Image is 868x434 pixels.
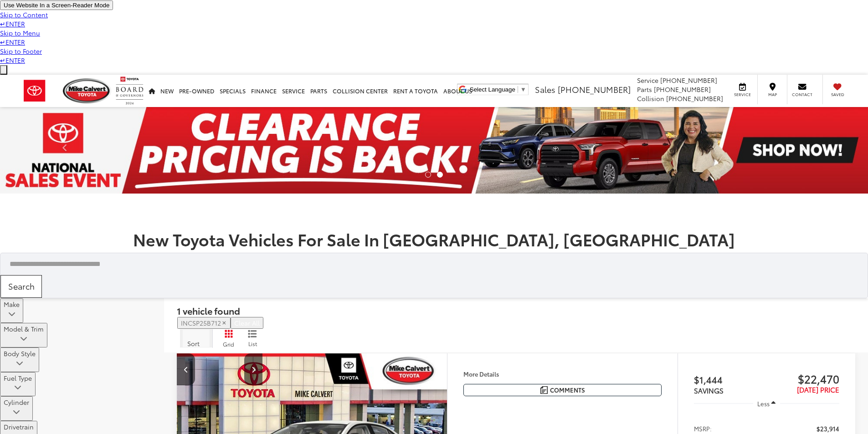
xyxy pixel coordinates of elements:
[789,75,817,104] a: Contact
[535,83,555,95] span: Sales
[330,75,390,107] a: Collision Center
[637,94,664,103] span: Collision
[654,85,711,94] span: [PHONE_NUMBER]
[637,85,652,94] span: Parts
[694,385,724,395] span: SAVINGS
[4,358,36,371] div: Body Style
[550,386,585,394] span: Comments
[212,329,241,348] button: Grid View
[279,75,308,107] a: Service
[732,92,753,97] span: Service
[694,373,767,386] span: $1,444
[0,275,42,298] button: Search
[520,86,526,93] span: ▼
[181,318,221,327] span: INCSP25B712
[4,373,32,383] div: Fuel Type
[231,317,263,329] button: Clear All
[217,75,248,107] a: Specials
[463,384,662,396] button: Comments
[4,349,36,358] div: Body Style
[792,92,812,97] span: Contact
[540,386,548,394] img: Comments
[308,75,330,107] a: Parts
[234,318,260,327] span: Clear All
[666,94,723,103] span: [PHONE_NUMBER]
[470,86,515,93] span: Select Language
[176,75,217,107] a: Pre-Owned
[817,424,839,433] span: $23,914
[4,398,29,407] div: Cylinder
[470,86,526,93] a: Select Language​
[4,407,29,419] div: Cylinder
[158,75,176,107] a: New
[63,78,111,103] img: Mike Calvert Toyota
[223,340,234,348] span: Grid
[4,422,34,431] div: Drivetrain
[177,317,231,329] button: remove INCSP25B712
[4,382,32,395] div: Fuel Type
[463,371,662,377] h4: More Details
[248,75,279,107] a: Finance
[762,92,782,97] span: Map
[177,304,240,317] span: 1 vehicle found
[4,309,20,322] div: Make
[637,76,658,85] span: Service
[4,333,44,346] div: Model & Trim
[441,75,475,107] a: About Us
[4,324,44,333] div: Model & Trim
[180,329,212,347] button: Select sort value
[241,329,264,348] button: List View
[759,75,787,104] a: Map
[753,395,781,412] button: Less
[9,255,868,272] input: Search by Make, Model, or Keyword
[558,83,631,95] span: [PHONE_NUMBER]
[248,340,257,347] span: List
[187,339,200,348] span: Sort
[797,384,839,394] span: [DATE] PRICE
[766,372,839,385] span: $22,470
[660,76,717,85] span: [PHONE_NUMBER]
[694,424,712,433] span: MSRP:
[4,300,20,309] div: Make
[9,253,868,275] form: Search by Make, Model, or Keyword
[757,399,770,408] span: Less
[16,75,53,107] img: Toyota
[390,75,441,107] a: Rent a Toyota
[146,75,158,107] a: Home
[824,75,852,104] a: My Saved Vehicles
[827,92,847,97] span: Saved
[729,75,757,104] a: Service
[518,86,518,93] span: ​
